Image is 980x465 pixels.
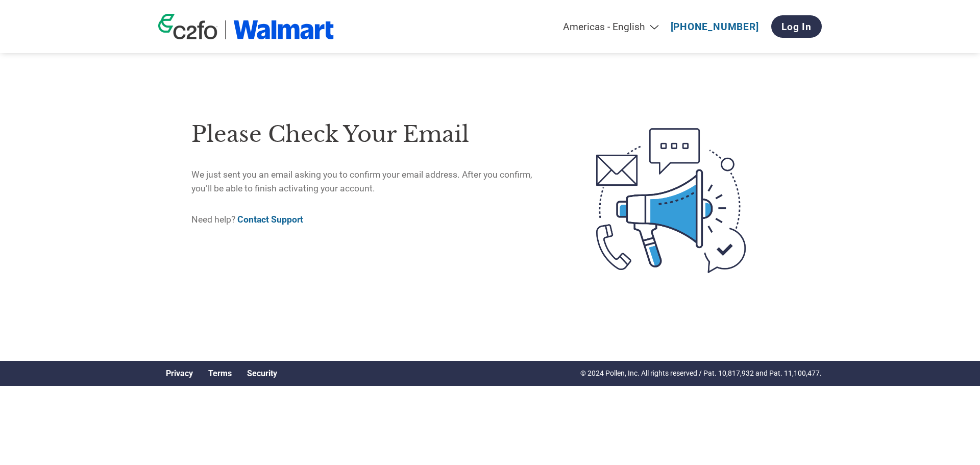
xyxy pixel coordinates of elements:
[771,15,822,38] a: Log In
[191,118,553,151] h1: Please check your email
[553,110,789,291] img: open-email
[191,168,553,195] p: We just sent you an email asking you to confirm your email address. After you confirm, you’ll be ...
[166,369,193,378] a: Privacy
[158,14,217,39] img: c2fo logo
[247,369,277,378] a: Security
[671,21,759,33] a: [PHONE_NUMBER]
[237,214,303,225] a: Contact Support
[580,368,822,379] p: © 2024 Pollen, Inc. All rights reserved / Pat. 10,817,932 and Pat. 11,100,477.
[191,213,553,226] p: Need help?
[233,20,334,39] img: Walmart
[208,369,232,378] a: Terms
